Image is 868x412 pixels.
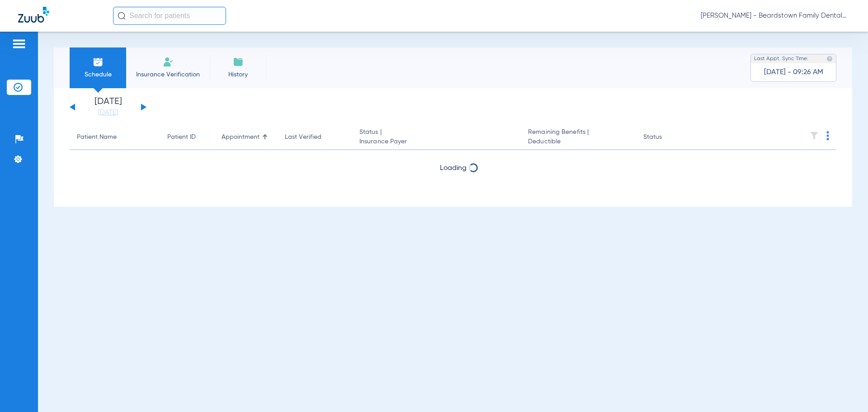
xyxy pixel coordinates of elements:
div: Patient ID [167,133,196,142]
img: Manual Insurance Verification [163,57,174,67]
span: Insurance Payer [359,137,514,147]
th: Status [636,125,697,150]
img: hamburger-icon [12,38,26,49]
div: Last Verified [285,133,345,142]
span: Insurance Verification [133,70,203,79]
img: last sync help info [826,56,833,62]
span: History [217,70,259,79]
div: Patient Name [77,133,117,142]
li: [DATE] [81,97,135,117]
img: group-dot-blue.svg [826,131,829,140]
span: [DATE] - 09:26 AM [764,68,823,77]
img: Schedule [93,57,104,67]
th: Remaining Benefits | [521,125,636,150]
img: filter.svg [810,131,819,140]
span: Loading [440,165,467,172]
div: Appointment [222,133,270,142]
span: Deductible [528,137,628,147]
div: Patient Name [77,133,153,142]
div: Patient ID [167,133,207,142]
span: [PERSON_NAME] - Beardstown Family Dental [701,11,850,20]
img: History [233,57,244,67]
span: Schedule [76,70,119,79]
img: Zuub Logo [18,7,49,23]
a: [DATE] [81,108,135,117]
img: Search Icon [118,12,126,20]
th: Status | [352,125,521,150]
div: Appointment [222,133,259,142]
div: Last Verified [285,133,321,142]
input: Search for patients [113,7,226,25]
span: Last Appt. Sync Time: [754,54,808,63]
